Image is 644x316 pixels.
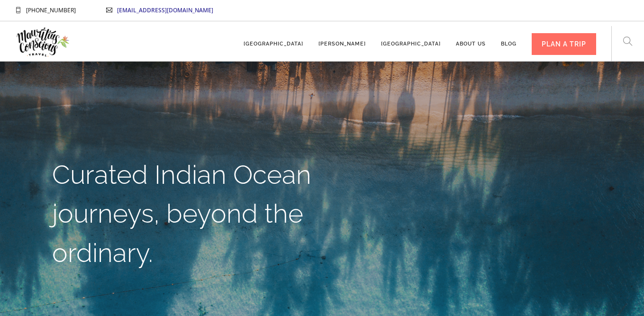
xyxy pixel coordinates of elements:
a: [PERSON_NAME] [318,27,366,53]
img: Mauritius Conscious Travel [15,24,71,60]
a: [GEOGRAPHIC_DATA] [381,27,441,53]
a: PLAN A TRIP [532,27,596,53]
a: About us [456,27,486,53]
a: Blog [501,27,517,53]
div: PLAN A TRIP [532,33,596,55]
span: [PHONE_NUMBER] [26,6,76,14]
a: [EMAIL_ADDRESS][DOMAIN_NAME] [117,6,213,14]
a: [GEOGRAPHIC_DATA] [244,27,303,53]
h1: Curated Indian Ocean journeys, beyond the ordinary. [52,155,315,273]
